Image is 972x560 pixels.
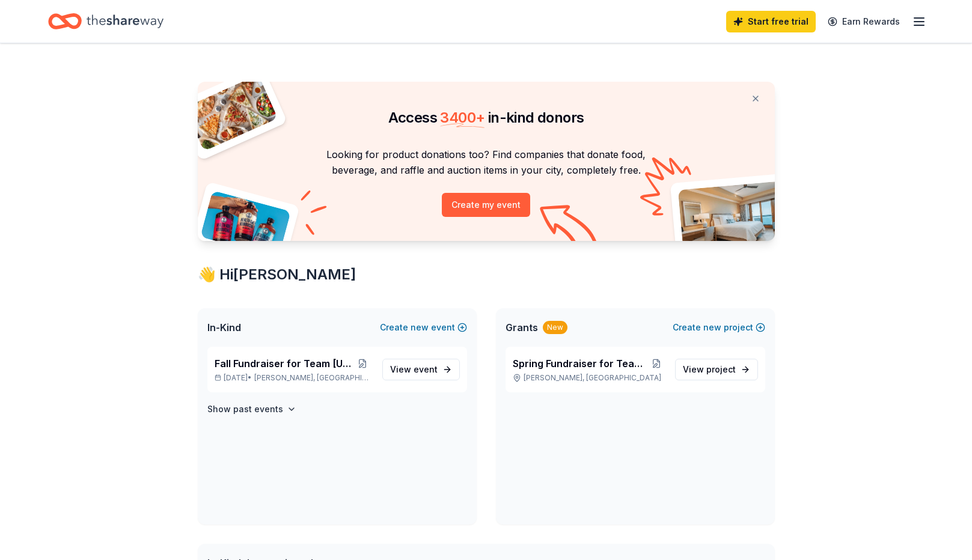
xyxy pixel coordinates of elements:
div: 👋 Hi [PERSON_NAME] [198,265,775,284]
button: Createnewevent [380,320,467,335]
span: 3400 + [440,109,484,126]
span: event [414,364,438,374]
span: View [683,362,736,377]
a: Start free trial [726,11,816,32]
a: View project [675,359,758,380]
span: Access in-kind donors [388,109,584,126]
button: Show past events [207,402,296,416]
p: Looking for product donations too? Find companies that donate food, beverage, and raffle and auct... [212,147,760,178]
p: [PERSON_NAME], [GEOGRAPHIC_DATA] [513,373,665,383]
a: View event [382,359,460,380]
p: [DATE] • [215,373,373,383]
img: Pizza [184,75,278,151]
span: new [703,320,721,335]
img: Curvy arrow [540,205,600,250]
button: Createnewproject [673,320,765,335]
h4: Show past events [207,402,283,416]
span: View [390,362,438,377]
span: project [706,364,736,374]
span: new [411,320,429,335]
a: Home [48,7,164,35]
span: Spring Fundraiser for Team [US_STATE] [513,356,648,371]
div: New [543,321,567,334]
button: Create my event [442,193,530,217]
a: Earn Rewards [821,11,907,32]
span: Grants [506,320,538,335]
span: Fall Fundraiser for Team [US_STATE] [215,356,353,371]
span: In-Kind [207,320,241,335]
span: [PERSON_NAME], [GEOGRAPHIC_DATA] [254,373,372,383]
